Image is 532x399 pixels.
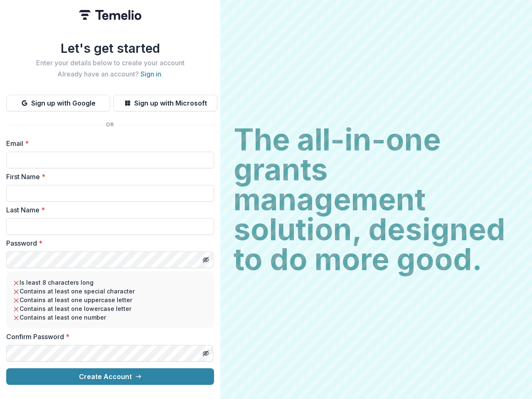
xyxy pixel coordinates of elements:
[199,347,212,360] button: Toggle password visibility
[79,10,141,20] img: Temelio
[6,95,110,111] button: Sign up with Google
[13,278,207,287] li: Is least 8 characters long
[6,172,209,182] label: First Name
[6,70,214,78] h2: Already have an account? .
[113,95,217,111] button: Sign up with Microsoft
[6,368,214,385] button: Create Account
[13,287,207,296] li: Contains at least one special character
[199,253,212,266] button: Toggle password visibility
[6,332,209,342] label: Confirm Password
[13,304,207,313] li: Contains at least one lowercase letter
[140,70,161,78] a: Sign in
[6,238,209,248] label: Password
[13,296,207,304] li: Contains at least one uppercase letter
[6,59,214,67] h2: Enter your details below to create your account
[6,138,209,148] label: Email
[13,313,207,322] li: Contains at least one number
[6,205,209,215] label: Last Name
[6,41,214,56] h1: Let's get started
